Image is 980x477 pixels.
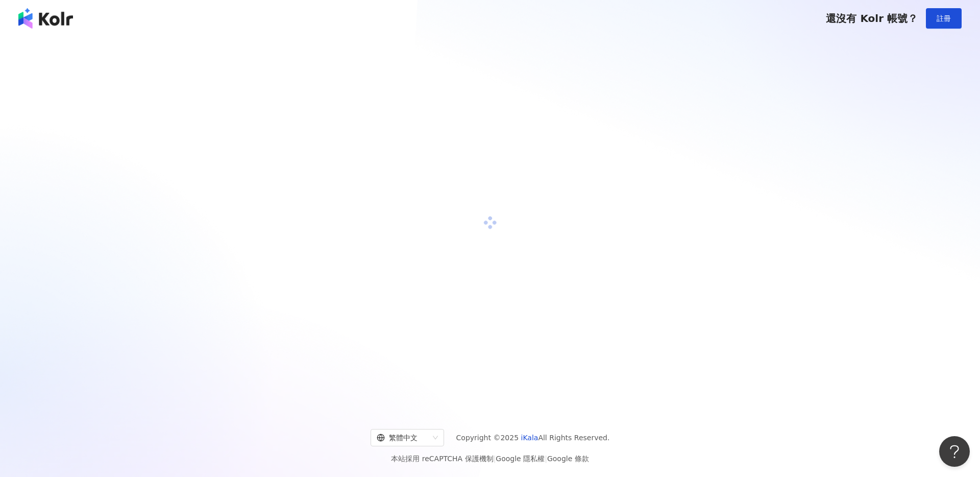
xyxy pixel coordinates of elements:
[496,455,545,463] a: Google 隱私權
[391,452,589,465] span: 本站採用 reCAPTCHA 保護機制
[547,455,589,463] a: Google 條款
[521,434,538,442] a: iKala
[494,455,496,463] span: |
[937,14,951,22] span: 註冊
[926,8,962,29] button: 註冊
[939,436,970,467] iframe: Help Scout Beacon - Open
[456,432,610,444] span: Copyright © 2025 All Rights Reserved.
[18,8,73,29] img: logo
[377,430,429,446] div: 繁體中文
[545,455,547,463] span: |
[826,12,918,25] span: 還沒有 Kolr 帳號？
